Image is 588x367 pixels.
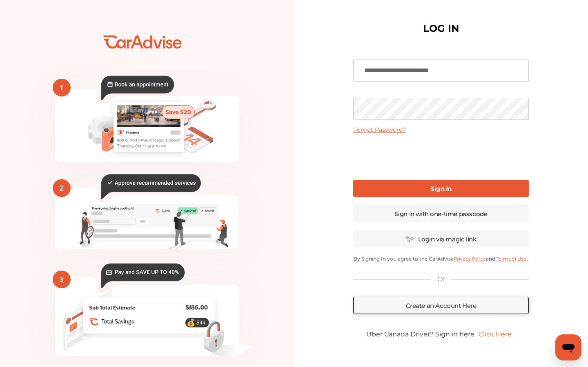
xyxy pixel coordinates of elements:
text: 💰 [187,318,196,327]
a: Click Here [474,326,516,342]
p: Or [437,275,445,284]
iframe: Button to launch messaging window [555,334,581,360]
a: Sign in with one-time passcode [353,205,529,222]
h1: LOG IN [423,24,459,33]
a: Terms of Use [495,256,527,262]
span: Uber Canada Driver? Sign in here [366,330,474,338]
a: Login via magic link [353,230,529,248]
a: Sign In [353,180,529,197]
img: magic_icon.32c66aac.svg [406,235,414,243]
a: Privacy Policy [454,256,486,262]
iframe: reCAPTCHA [379,140,503,172]
a: Forgot Password? [353,126,406,133]
b: Sign In [430,185,452,192]
p: By Signing In you agree to the CarAdvise and . [353,256,529,262]
a: Create an Account Here [353,297,529,314]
